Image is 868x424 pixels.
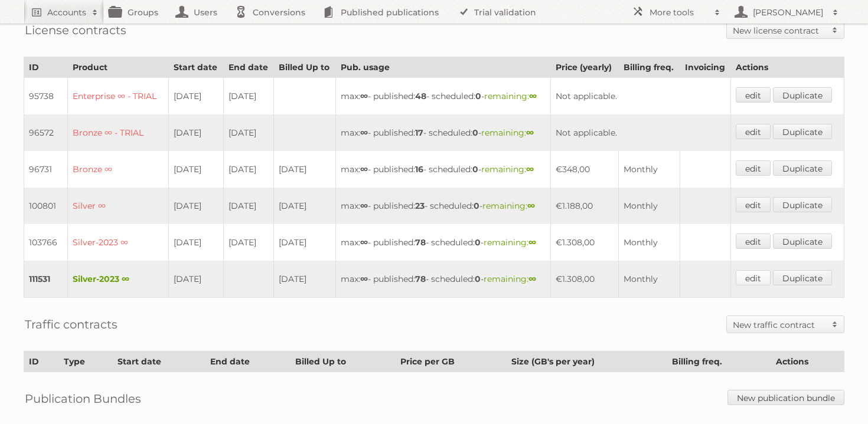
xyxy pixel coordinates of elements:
th: Billed Up to [291,351,396,372]
td: Silver-2023 ∞ [68,224,168,261]
td: [DATE] [223,224,274,261]
h2: More tools [650,6,709,18]
span: remaining: [484,237,536,248]
td: Monthly [618,151,680,188]
td: [DATE] [223,151,274,188]
span: Toggle [826,22,844,38]
td: Monthly [618,224,680,261]
th: Billing freq. [667,351,771,372]
strong: 0 [474,201,479,211]
td: 111531 [24,261,68,298]
strong: ∞ [360,164,368,175]
th: Invoicing [680,57,731,78]
strong: 78 [415,237,426,248]
td: 96731 [24,151,68,188]
h2: New traffic contract [733,319,826,331]
th: ID [24,57,68,78]
td: [DATE] [168,224,223,261]
td: Enterprise ∞ - TRIAL [68,78,168,115]
a: Duplicate [773,160,832,176]
a: New license contract [727,22,844,38]
a: edit [736,197,771,212]
span: remaining: [481,127,534,138]
th: Pub. usage [336,57,551,78]
strong: ∞ [360,237,368,248]
td: [DATE] [274,151,336,188]
td: max: - published: - scheduled: - [336,188,551,224]
a: Duplicate [773,87,832,103]
th: Billed Up to [274,57,336,78]
th: End date [223,57,274,78]
td: 100801 [24,188,68,224]
strong: ∞ [526,164,534,175]
td: max: - published: - scheduled: - [336,224,551,261]
td: 96572 [24,114,68,151]
a: edit [736,234,771,249]
td: [DATE] [168,261,223,298]
span: Toggle [826,316,844,333]
th: Actions [731,57,844,78]
td: [DATE] [223,188,274,224]
h2: New license contract [733,25,826,37]
td: [DATE] [223,114,274,151]
th: Type [58,351,112,372]
strong: 16 [415,164,423,175]
td: max: - published: - scheduled: - [336,114,551,151]
strong: ∞ [528,237,536,248]
a: Duplicate [773,197,832,212]
strong: 48 [415,91,426,101]
strong: ∞ [360,127,368,138]
a: edit [736,87,771,103]
a: New traffic contract [727,316,844,333]
td: 103766 [24,224,68,261]
h2: [PERSON_NAME] [750,6,827,18]
a: edit [736,270,771,285]
th: ID [24,351,59,372]
a: edit [736,124,771,139]
a: Duplicate [773,234,832,249]
a: Duplicate [773,270,832,285]
h2: Traffic contracts [25,315,118,333]
a: Duplicate [773,124,832,139]
th: Start date [168,57,223,78]
td: [DATE] [168,114,223,151]
strong: 17 [415,127,423,138]
strong: 0 [472,127,478,138]
h2: License contracts [25,21,126,39]
strong: 0 [475,274,481,284]
strong: 78 [415,274,426,284]
td: Bronze ∞ - TRIAL [68,114,168,151]
strong: ∞ [360,274,368,284]
td: max: - published: - scheduled: - [336,78,551,115]
td: [DATE] [223,78,274,115]
th: End date [205,351,291,372]
td: [DATE] [274,261,336,298]
td: Monthly [618,261,680,298]
strong: ∞ [360,91,368,101]
strong: 0 [475,237,481,248]
td: [DATE] [168,151,223,188]
a: edit [736,160,771,176]
h2: Accounts [47,6,86,18]
td: max: - published: - scheduled: - [336,261,551,298]
th: Price (yearly) [551,57,618,78]
span: remaining: [484,91,537,101]
td: €1.308,00 [551,224,618,261]
span: remaining: [482,201,535,211]
a: New publication bundle [727,390,844,405]
strong: 0 [472,164,478,175]
strong: 23 [415,201,425,211]
td: [DATE] [274,224,336,261]
strong: ∞ [360,201,368,211]
td: €348,00 [551,151,618,188]
td: Silver-2023 ∞ [68,261,168,298]
strong: ∞ [527,201,535,211]
th: Actions [771,351,844,372]
th: Billing freq. [618,57,680,78]
strong: ∞ [528,274,536,284]
td: Not applicable. [551,114,731,151]
span: remaining: [481,164,534,175]
td: Not applicable. [551,78,731,115]
td: €1.188,00 [551,188,618,224]
td: [DATE] [168,188,223,224]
